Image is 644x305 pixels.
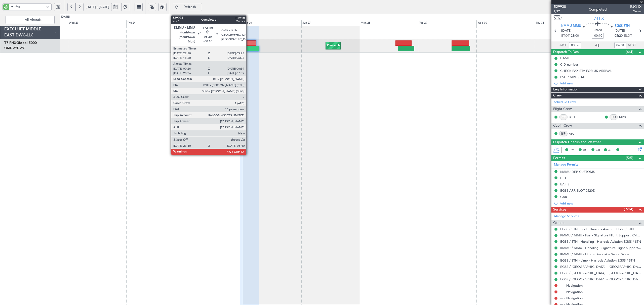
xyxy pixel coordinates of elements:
span: 529938 [554,4,566,9]
button: All Aircraft [6,16,55,24]
span: ELDT [624,33,632,38]
a: T7-FHXGlobal 5000 [4,41,37,45]
div: Add new [560,201,641,206]
button: UTC [553,15,561,20]
div: ISP [559,131,568,136]
a: --- - Navigation [560,296,583,300]
span: AC [583,148,587,153]
span: EGSS STN [615,24,630,29]
span: 05:20 [615,33,623,38]
div: [DATE] [61,15,70,19]
input: --:-- [614,42,626,48]
div: Planned Maint [GEOGRAPHIC_DATA] ([GEOGRAPHIC_DATA]) [327,42,406,49]
span: ALDT [628,43,636,48]
span: FP [621,148,624,153]
a: --- - Navigation [560,290,583,294]
div: Sat 26 [243,20,301,26]
div: Sun 27 [301,20,360,26]
input: A/C (Reg. or Type) [16,3,44,11]
div: FO [610,114,618,120]
a: EGSS / [GEOGRAPHIC_DATA] - [GEOGRAPHIC_DATA] [560,265,641,269]
div: Fri 25 [185,20,243,26]
span: Refresh [180,5,200,9]
div: Tue 29 [418,20,476,26]
button: Refresh [172,3,202,11]
span: Owner [630,9,641,14]
a: EGSS / STN - Handling - Harrods Aviation EGSS / STN [560,239,641,244]
div: CID [560,176,566,180]
span: Services [553,207,566,213]
a: Manage Permits [554,162,578,167]
span: Flight Crew [553,106,572,112]
div: EJ-ME [560,56,570,60]
div: Wed 23 [68,20,126,26]
div: Mon 28 [360,20,418,26]
span: [DATE] [615,28,625,33]
a: --- - Navigation [560,283,583,288]
a: KMMU / MMU - Fuel - Signature Flight Support KMMU / MMU [560,233,641,237]
span: 23:00 [571,33,579,38]
span: Others [553,220,564,226]
span: KMMU MMU [561,24,581,29]
span: T7-FHX [4,41,16,45]
span: T7-FHX [592,16,604,21]
div: Thu 24 [126,20,185,26]
div: EAPIS [560,182,569,186]
div: CP [559,114,568,120]
div: EGSS ARR SLOT 0520Z [560,188,595,193]
span: CR [596,148,600,153]
div: Completed [589,7,607,12]
div: Add new [560,81,641,85]
a: KMMU / MMU - Handling - Signature Flight Support KMMU / MMU [560,246,641,250]
span: Dispatch Checks and Weather [553,139,601,145]
div: Thu 31 [535,20,593,26]
span: Dispatch To-Dos [553,49,579,55]
span: Cabin Crew [553,123,572,129]
div: KMMU DEP CUSTOMS [560,170,595,174]
a: OMDW/DWC [4,46,25,50]
a: Schedule Crew [554,100,576,105]
div: Wed 30 [476,20,535,26]
span: 06:20 [594,28,602,33]
span: All Aircraft [13,18,53,22]
a: BSH [569,115,580,119]
a: KMMU / MMU - Limo - Limousine World Wide [560,252,629,256]
a: EGSS / [GEOGRAPHIC_DATA] - [GEOGRAPHIC_DATA] [560,271,641,275]
span: EJO1X [630,4,641,9]
a: ATC [569,131,580,136]
span: Leg Information [553,87,579,92]
a: EGSS / STN - Fuel - Harrods Aviation EGSS / STN [560,227,634,231]
div: GAR [560,195,567,199]
div: CHECK PAX ETA FOR UK ARRIVAL [560,69,612,73]
a: EGSS / [GEOGRAPHIC_DATA] - [GEOGRAPHIC_DATA] [560,277,641,281]
a: MRG [619,115,630,119]
span: AF [608,148,612,153]
span: PM [570,148,575,153]
span: (9/14) [624,207,633,212]
span: [DATE] [561,28,572,33]
input: --:-- [569,42,581,48]
span: (4/4) [626,49,633,55]
span: ETOT [561,33,570,38]
span: (5/5) [626,155,633,161]
span: Permits [553,155,565,161]
span: ATOT [559,43,568,48]
span: [DATE] - [DATE] [86,5,109,9]
span: 9/27 [554,9,566,14]
div: CID number [560,62,578,67]
a: Manage Services [554,214,579,219]
span: Crew [553,93,562,98]
a: EGSS / STN - Limo - Harrods Aviation EGSS / STN [560,258,635,263]
div: BSH / MRG / ATC [560,75,587,79]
